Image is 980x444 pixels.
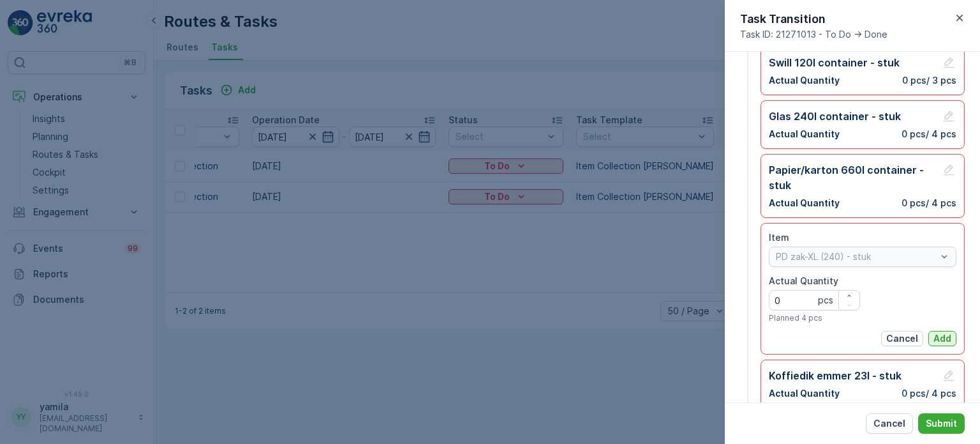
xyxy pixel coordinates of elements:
p: Actual Quantity [769,128,840,141]
label: Actual Quantity [769,275,838,286]
p: Papier/karton 660l container - stuk [769,162,941,193]
button: Cancel [881,331,923,346]
button: Add [928,331,956,346]
button: Submit [918,413,965,434]
span: Task ID: 21271013 - To Do -> Done [740,28,887,41]
label: Item [769,232,789,243]
p: Actual Quantity [769,387,840,400]
p: Swill 120l container - stuk [769,55,900,70]
span: Planned 4 pcs [769,313,822,323]
p: pcs [818,294,833,307]
p: Actual Quantity [769,197,840,210]
p: 0 pcs / 4 pcs [902,387,956,400]
p: Cancel [886,332,918,345]
p: Add [933,332,951,345]
p: 0 pcs / 4 pcs [902,128,956,141]
p: Submit [926,417,957,430]
button: Cancel [866,413,913,434]
p: Cancel [873,417,905,430]
p: 0 pcs / 4 pcs [902,197,956,210]
p: Task Transition [740,10,887,28]
p: Glas 240l container - stuk [769,109,901,124]
p: 0 pcs / 3 pcs [902,74,956,87]
p: Koffiedik emmer 23l - stuk [769,368,902,383]
p: Actual Quantity [769,74,840,87]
